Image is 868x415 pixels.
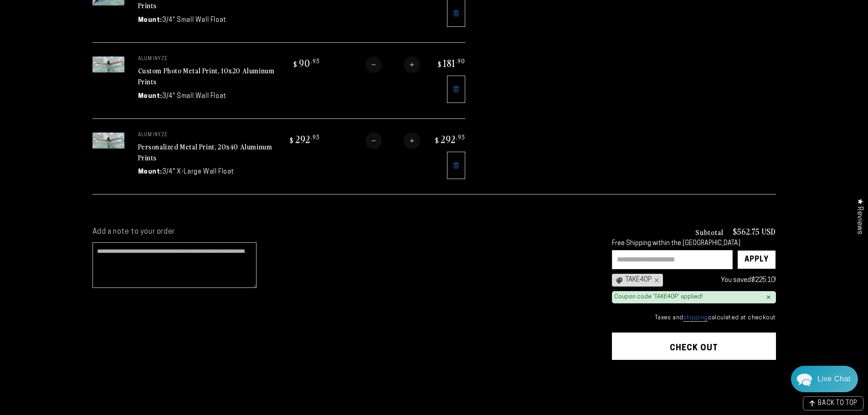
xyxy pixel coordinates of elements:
bdi: 292 [288,133,320,145]
a: Personalized Metal Print, 20x40 Aluminum Prints [138,141,272,163]
span: $225.10 [751,277,775,284]
div: TAKE40P [612,274,663,287]
span: $ [290,136,294,145]
div: You saved ! [668,275,776,286]
a: Remove 20"x40" Rectangle White Glossy Aluminyzed Photo [447,152,465,179]
bdi: 292 [434,133,465,145]
input: Quantity for Personalized Metal Print, 20x40 Aluminum Prints [382,133,404,149]
label: Add a note to your order [92,227,594,237]
p: aluminyze [138,56,275,62]
span: $ [293,60,298,69]
div: Apply [745,251,769,269]
sup: .95 [456,133,465,141]
small: Taxes and calculated at checkout [612,313,776,323]
a: Remove 10"x20" Rectangle White Glossy Aluminyzed Photo [447,76,465,103]
sup: .95 [311,57,320,65]
div: Contact Us Directly [817,366,851,392]
img: 20"x40" Rectangle White Glossy Aluminyzed Photo [92,133,124,149]
dt: Mount: [138,15,163,25]
img: 10"x20" Rectangle White Glossy Aluminyzed Photo [92,56,124,72]
dd: 3/4" Small Wall Float [162,15,226,25]
a: Custom Photo Metal Print, 10x20 Aluminum Prints [138,65,275,87]
div: Chat widget toggle [791,366,858,392]
span: BACK TO TOP [818,400,858,407]
p: aluminyze [138,133,275,138]
span: $ [438,60,442,69]
bdi: 90 [292,56,320,69]
div: Click to open Judge.me floating reviews tab [851,191,868,241]
div: Free Shipping within the [GEOGRAPHIC_DATA] [612,240,776,248]
sup: .95 [311,133,320,141]
h3: Subtotal [695,228,724,236]
dd: 3/4" Small Wall Float [162,92,226,101]
div: × [652,277,659,284]
input: Quantity for Custom Photo Metal Print, 10x20 Aluminum Prints [382,56,404,73]
dd: 3/4" X-Large Wall Float [162,167,234,177]
div: × [766,294,771,301]
a: shipping [683,315,708,322]
dt: Mount: [138,92,163,101]
bdi: 181 [437,56,465,69]
iframe: PayPal-paypal [612,377,776,397]
dt: Mount: [138,167,163,177]
span: $ [435,136,439,145]
div: Coupon code 'TAKE40P' applied! [614,293,703,301]
p: $562.75 USD [733,227,776,236]
button: Check out [612,333,776,360]
sup: .90 [456,57,465,65]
